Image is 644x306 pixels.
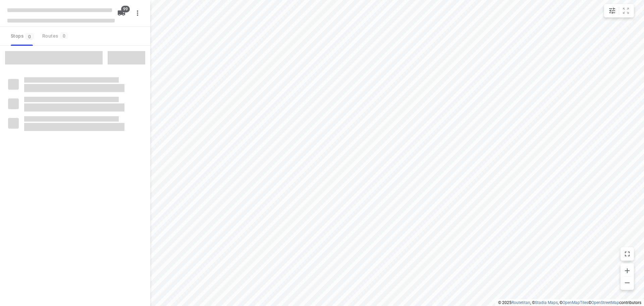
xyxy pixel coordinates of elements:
[562,300,588,305] a: OpenMapTiles
[535,300,558,305] a: Stadia Maps
[591,300,619,305] a: OpenStreetMap
[498,300,641,305] li: © 2025 , © , © © contributors
[604,4,634,17] div: small contained button group
[512,300,530,305] a: Routetitan
[605,4,619,17] button: Map settings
